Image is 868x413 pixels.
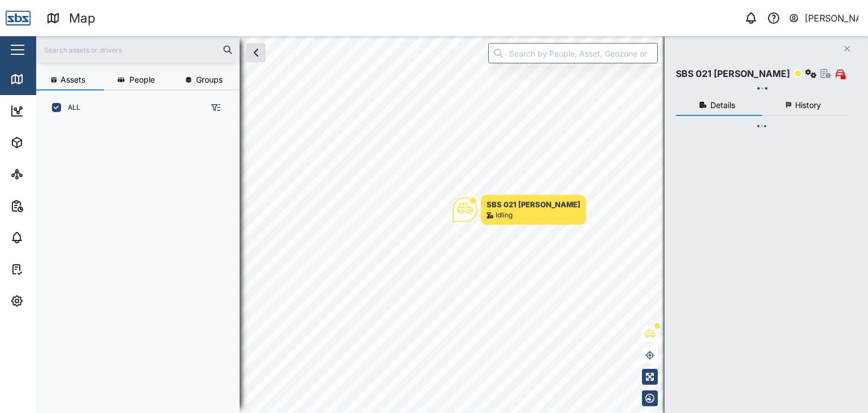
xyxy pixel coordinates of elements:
span: Assets [60,76,85,84]
div: Reports [29,200,68,212]
input: Search assets or drivers [43,41,233,58]
span: People [129,76,155,84]
span: History [795,101,821,109]
label: ALL [61,103,80,112]
input: Search by People, Asset, Geozone or Place [488,43,658,63]
div: Tasks [29,263,60,276]
div: Assets [29,136,64,149]
img: Main Logo [6,6,31,31]
div: SBS 021 [PERSON_NAME] [487,199,580,210]
div: SBS 021 [PERSON_NAME] [676,67,790,81]
canvas: Map [36,36,868,413]
div: Alarms [29,231,64,244]
div: Map [29,73,55,85]
span: Details [710,101,735,109]
button: [PERSON_NAME] [788,10,859,26]
div: Settings [29,295,70,307]
div: grid [45,121,239,404]
div: Map marker [453,195,586,225]
div: Sites [29,168,57,180]
div: Map [69,8,96,28]
div: Idling [496,210,513,221]
div: Dashboard [29,105,80,117]
span: Groups [196,76,223,84]
div: [PERSON_NAME] [805,11,859,25]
